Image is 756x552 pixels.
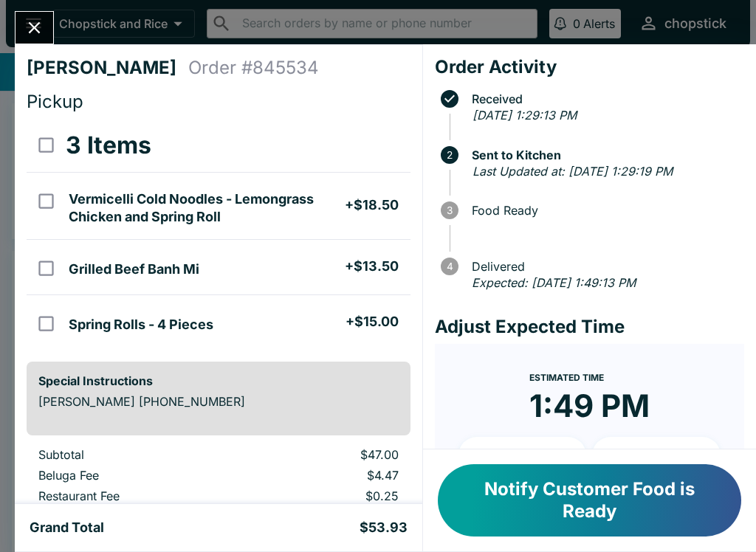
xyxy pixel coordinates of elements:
[464,260,744,273] span: Delivered
[38,468,233,483] p: Beluga Fee
[27,447,410,530] table: orders table
[464,92,744,106] span: Received
[592,437,721,474] button: + 20
[345,196,399,214] h5: + $18.50
[464,204,744,217] span: Food Ready
[38,394,399,409] p: [PERSON_NAME] [PHONE_NUMBER]
[464,148,744,162] span: Sent to Kitchen
[472,275,636,290] em: Expected: [DATE] 1:49:13 PM
[346,313,399,331] h5: + $15.00
[69,190,344,226] h5: Vermicelli Cold Noodles - Lemongrass Chicken and Spring Roll
[69,316,213,334] h5: Spring Rolls - 4 Pieces
[360,519,408,537] h5: $53.93
[257,489,399,503] p: $0.25
[438,464,741,537] button: Notify Customer Food is Ready
[435,316,744,338] h4: Adjust Expected Time
[446,261,453,272] text: 4
[27,119,410,350] table: orders table
[447,149,453,161] text: 2
[27,57,188,79] h4: [PERSON_NAME]
[257,447,399,462] p: $47.00
[529,387,650,425] time: 1:49 PM
[472,108,577,123] em: [DATE] 1:29:13 PM
[66,131,151,160] h3: 3 Items
[69,261,199,278] h5: Grilled Beef Banh Mi
[38,373,399,388] h6: Special Instructions
[38,447,233,462] p: Subtotal
[188,57,319,79] h4: Order # 845534
[447,204,453,216] text: 3
[435,56,744,78] h4: Order Activity
[30,519,104,537] h5: Grand Total
[458,437,587,474] button: + 10
[27,91,83,112] span: Pickup
[345,258,399,275] h5: + $13.50
[529,372,604,383] span: Estimated Time
[16,12,53,44] button: Close
[257,468,399,483] p: $4.47
[472,164,673,179] em: Last Updated at: [DATE] 1:29:19 PM
[38,489,233,503] p: Restaurant Fee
